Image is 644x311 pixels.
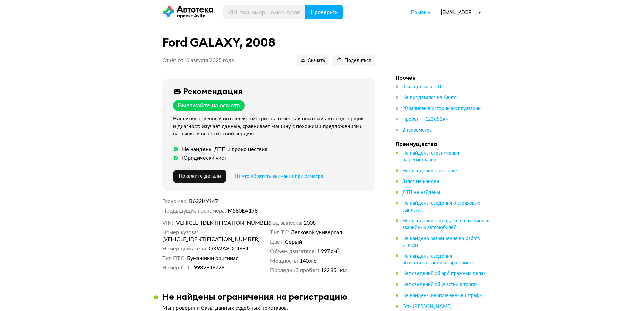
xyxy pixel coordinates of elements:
[291,229,342,236] span: Легковой универсал
[178,174,221,179] span: Покажите детали
[270,239,284,245] dt: Цвет
[173,170,226,183] button: Покажите детали
[402,236,480,248] span: Не найдено разрешение на работу в такси
[194,264,224,271] span: 9932948728
[402,179,439,184] span: Залог не найден
[270,248,316,255] dt: Объём двигателя
[270,258,298,264] dt: Мощность
[270,220,302,226] dt: Год выпуска
[402,106,481,111] span: 20 записей в истории эксплуатации
[305,5,343,19] button: Проверить
[235,174,323,179] span: На что обратить внимание при осмотре
[174,220,252,226] span: [VEHICLE_IDENTIFICATION_NUMBER]
[173,115,367,138] div: Наш искусственный интеллект смотрит на отчёт как опытный автоподборщик и диагност: изучает данные...
[332,55,375,66] button: Поделиться
[162,207,226,214] dt: Предыдущие госномера
[440,9,481,15] div: [EMAIL_ADDRESS][DOMAIN_NAME]
[162,264,193,271] dt: Номер СТС
[411,9,430,16] a: Помощь
[270,267,319,274] dt: Последний пробег
[396,140,490,147] h4: Преимущества
[187,255,239,262] span: Бумажный оригинал
[182,146,267,153] div: Не найдены ДТП и происшествия
[162,35,375,50] h1: Ford GALAXY, 2008
[402,293,483,298] span: Не найдены неоплаченные штрафы
[402,117,449,122] span: Пробег — 122 851 км
[228,207,375,214] dd: М580ЕА178
[162,236,240,243] span: [VEHICLE_IDENTIFICATION_NUMBER]
[300,258,318,264] span: 140 л.с.
[336,58,371,64] span: Поделиться
[402,169,457,173] span: Нет сведений о розыске
[402,282,478,287] span: Нет сведений об участии в торгах
[162,220,173,226] dt: VIN
[402,254,474,265] span: Не найдены сведения об использовании в каршеринге
[402,190,440,195] span: ДТП не найдены
[411,9,430,15] span: Помощь
[162,229,198,236] dt: Номер кузова
[182,155,226,161] div: Юридически чист
[162,255,186,262] dt: Тип ПТС
[285,239,302,245] span: Серый
[178,102,240,109] div: Выезжайте на осмотр
[402,201,480,213] span: Не найдены сведения о страховых выплатах
[209,245,248,252] span: QХWА8D04894
[402,151,459,162] span: Не найдены ограничения на регистрацию
[317,248,339,255] span: 1 997 см³
[402,85,448,89] span: 3 владельца по ПТС
[162,57,234,64] p: Отчёт от 10 августа 2025 года
[162,198,188,205] dt: Госномер
[311,9,338,15] span: Проверить
[162,291,348,302] h3: Не найдены ограничения на регистрацию
[402,271,486,276] span: Нет сведений об арбитражных делах
[402,95,457,100] span: Не продавался на Авито
[402,304,451,309] span: Есть [PERSON_NAME]
[223,5,306,19] input: VIN, госномер, номер кузова
[301,58,325,64] span: Скачать
[162,245,207,252] dt: Номер двигателя
[270,229,289,236] dt: Тип ТС
[320,267,347,274] span: 122 851 км
[402,219,489,230] span: Нет сведений о продаже на аукционах аварийных автомобилей
[189,199,218,204] span: В632КУ147
[402,128,432,133] span: 2 техосмотра
[396,74,490,81] h4: Прочее
[304,220,316,226] span: 2008
[297,55,329,66] button: Скачать
[183,86,243,96] div: Рекомендация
